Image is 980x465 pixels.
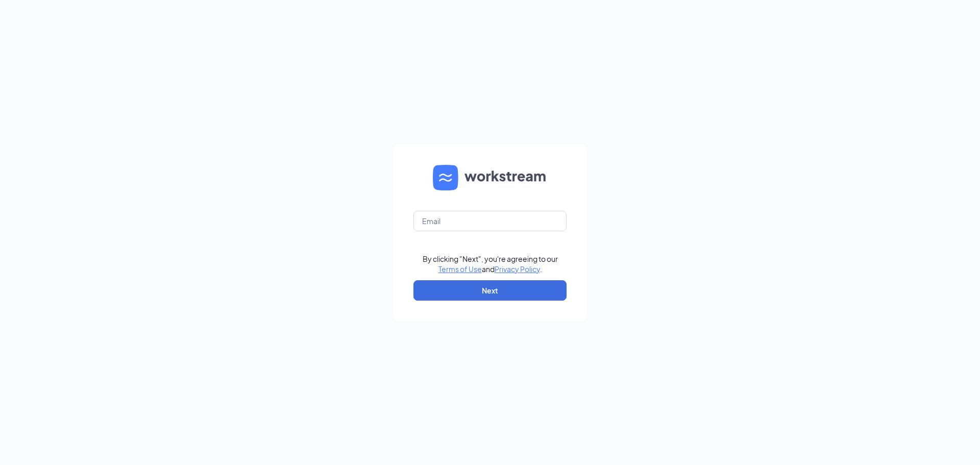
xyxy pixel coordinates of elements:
button: Next [413,280,567,301]
img: WS logo and Workstream text [433,165,547,190]
a: Terms of Use [438,264,482,274]
input: Email [413,211,567,231]
div: By clicking "Next", you're agreeing to our and . [423,254,558,274]
a: Privacy Policy [495,264,540,274]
